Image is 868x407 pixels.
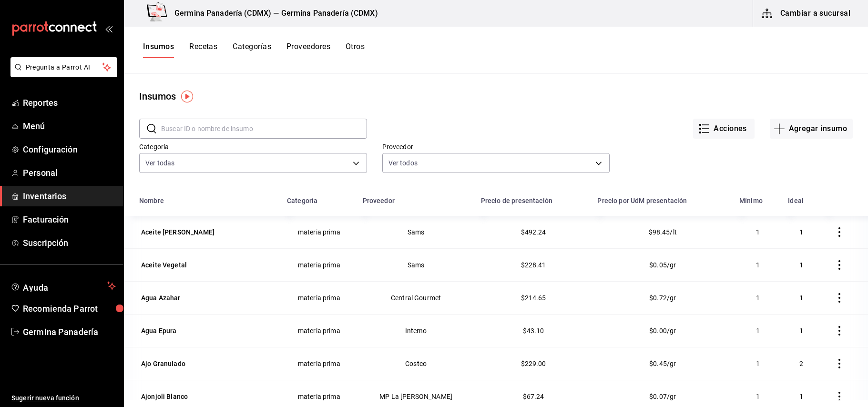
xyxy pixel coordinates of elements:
[521,261,546,269] span: $228.41
[649,393,676,400] span: $0.07/gr
[23,120,116,132] span: Menú
[141,293,181,303] div: Agua Azahar
[286,42,330,58] button: Proveedores
[388,158,418,168] span: Ver todos
[141,359,185,368] div: Ajo Granulado
[181,91,193,102] img: Tooltip marker
[799,228,803,236] span: 1
[143,42,365,58] div: navigation tabs
[139,89,176,103] div: Insumos
[281,216,357,248] td: materia prima
[756,327,760,335] span: 1
[523,393,544,400] span: $67.24
[281,281,357,314] td: materia prima
[649,228,677,236] span: $98.45/lt
[139,197,164,204] div: Nombre
[23,143,116,156] span: Configuración
[23,236,116,249] span: Suscripción
[287,197,317,204] div: Categoría
[167,8,378,19] h3: Germina Panadería (CDMX) — Germina Panadería (CDMX)
[382,143,610,150] label: Proveedor
[105,25,112,32] button: open_drawer_menu
[788,197,804,204] div: Ideal
[756,360,760,367] span: 1
[649,327,676,335] span: $0.00/gr
[281,248,357,281] td: materia prima
[23,166,116,179] span: Personal
[756,294,760,302] span: 1
[346,42,365,58] button: Otros
[799,393,803,400] span: 1
[141,392,188,401] div: Ajonjoli Blanco
[143,42,174,58] button: Insumos
[23,96,116,109] span: Reportes
[139,143,367,150] label: Categoría
[7,69,117,79] a: Pregunta a Parrot AI
[26,62,102,72] span: Pregunta a Parrot AI
[799,261,803,269] span: 1
[357,347,475,380] td: Costco
[357,281,475,314] td: Central Gourmet
[756,393,760,400] span: 1
[597,197,687,204] div: Precio por UdM presentación
[739,197,763,204] div: Mínimo
[141,260,187,270] div: Aceite Vegetal
[521,294,546,302] span: $214.65
[357,248,475,281] td: Sams
[649,360,676,367] span: $0.45/gr
[23,190,116,203] span: Inventarios
[145,158,174,168] span: Ver todas
[23,213,116,226] span: Facturación
[363,197,395,204] div: Proveedor
[521,360,546,367] span: $229.00
[161,119,367,138] input: Buscar ID o nombre de insumo
[770,119,853,139] button: Agregar insumo
[23,280,103,292] span: Ayuda
[10,57,117,77] button: Pregunta a Parrot AI
[799,294,803,302] span: 1
[357,314,475,347] td: Interno
[799,360,803,367] span: 2
[799,327,803,335] span: 1
[693,119,755,139] button: Acciones
[189,42,217,58] button: Recetas
[11,393,116,403] span: Sugerir nueva función
[23,302,116,315] span: Recomienda Parrot
[281,347,357,380] td: materia prima
[649,294,676,302] span: $0.72/gr
[141,227,214,237] div: Aceite [PERSON_NAME]
[649,261,676,269] span: $0.05/gr
[756,228,760,236] span: 1
[281,314,357,347] td: materia prima
[521,228,546,236] span: $492.24
[23,326,116,338] span: Germina Panadería
[357,216,475,248] td: Sams
[756,261,760,269] span: 1
[233,42,271,58] button: Categorías
[523,327,544,335] span: $43.10
[141,326,177,336] div: Agua Epura
[481,197,552,204] div: Precio de presentación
